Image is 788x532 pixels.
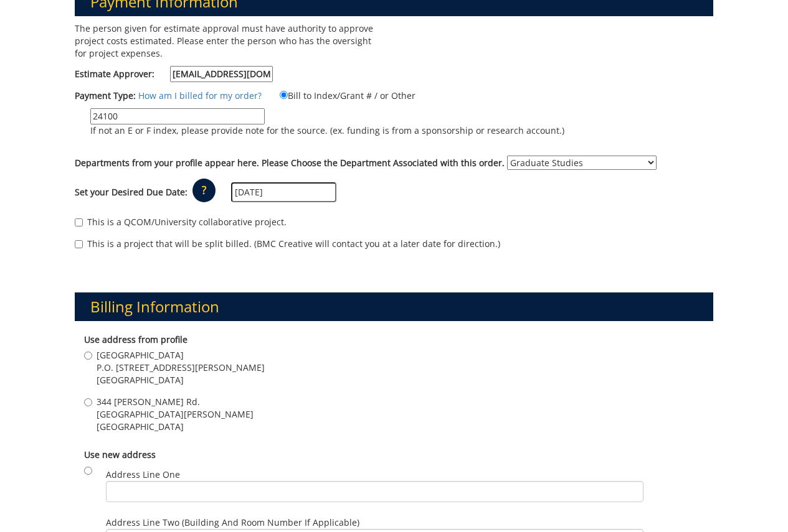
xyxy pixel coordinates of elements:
[75,66,273,82] label: Estimate Approver:
[97,421,254,433] span: [GEOGRAPHIC_DATA]
[138,90,262,101] a: How am I billed for my order?
[84,334,188,345] b: Use address from profile
[90,124,564,137] p: If not an E or F index, please provide note for the source. (ex. funding is from a sponsorship or...
[75,240,83,248] input: This is a project that will be split billed. (BMC Creative will contact you at a later date for d...
[75,292,713,321] h3: Billing Information
[264,88,415,102] label: Bill to Index/Grant # / or Other
[75,22,384,60] p: The person given for estimate approval must have authority to approve project costs estimated. Pl...
[97,374,265,386] span: [GEOGRAPHIC_DATA]
[75,216,287,228] label: This is a QCOM/University collaborative project.
[84,352,92,360] input: [GEOGRAPHIC_DATA] P.O. [STREET_ADDRESS][PERSON_NAME] [GEOGRAPHIC_DATA]
[75,186,188,198] label: Set your Desired Due Date:
[106,469,643,502] label: Address Line One
[84,398,92,406] input: 344 [PERSON_NAME] Rd. [GEOGRAPHIC_DATA][PERSON_NAME] [GEOGRAPHIC_DATA]
[231,182,336,202] input: MM/DD/YYYY
[97,408,254,421] span: [GEOGRAPHIC_DATA][PERSON_NAME]
[170,66,273,82] input: Estimate Approver:
[75,90,136,102] label: Payment Type:
[75,157,505,169] label: Departments from your profile appear here. Please Choose the Department Associated with this order.
[75,218,83,226] input: This is a QCOM/University collaborative project.
[106,481,643,502] input: Address Line One
[97,362,265,374] span: P.O. [STREET_ADDRESS][PERSON_NAME]
[97,349,265,362] span: [GEOGRAPHIC_DATA]
[84,449,156,460] b: Use new address
[75,238,500,250] label: This is a project that will be split billed. (BMC Creative will contact you at a later date for d...
[97,396,254,408] span: 344 [PERSON_NAME] Rd.
[280,91,288,99] input: Bill to Index/Grant # / or Other
[192,179,216,202] p: ?
[90,108,265,124] input: If not an E or F index, please provide note for the source. (ex. funding is from a sponsorship or...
